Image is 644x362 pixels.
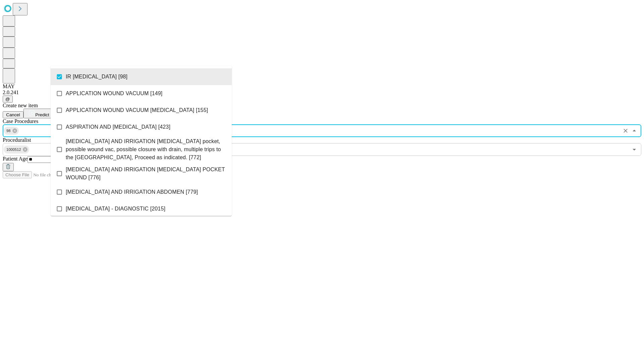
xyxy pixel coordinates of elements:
[3,156,28,162] span: Patient Age
[4,127,19,135] div: 98
[66,89,162,98] span: APPLICATION WOUND VACUUM [149]
[4,146,24,154] span: 1000512
[66,137,226,162] span: [MEDICAL_DATA] AND IRRIGATION [MEDICAL_DATA] pocket, possible wound vac, possible closure with dr...
[6,112,20,117] span: Cancel
[66,123,170,131] span: ASPIRATION AND [MEDICAL_DATA] [423]
[3,137,31,143] span: Proceduralist
[35,112,49,117] span: Predict
[3,89,641,96] div: 2.0.241
[23,109,54,118] button: Predict
[66,188,198,196] span: [MEDICAL_DATA] AND IRRIGATION ABDOMEN [779]
[630,126,639,135] button: Close
[66,166,226,182] span: [MEDICAL_DATA] AND IRRIGATION [MEDICAL_DATA] POCKET WOUND [776]
[3,103,38,108] span: Create new item
[3,111,23,118] button: Cancel
[4,145,29,154] div: 1000512
[3,96,13,103] button: @
[630,145,639,154] button: Open
[5,97,10,102] span: @
[66,205,165,213] span: [MEDICAL_DATA] - DIAGNOSTIC [2015]
[66,106,208,114] span: APPLICATION WOUND VACUUM [MEDICAL_DATA] [155]
[66,73,127,81] span: IR [MEDICAL_DATA] [98]
[621,126,630,135] button: Clear
[4,127,13,135] span: 98
[3,118,38,124] span: Scheduled Procedure
[3,83,641,89] div: MAY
